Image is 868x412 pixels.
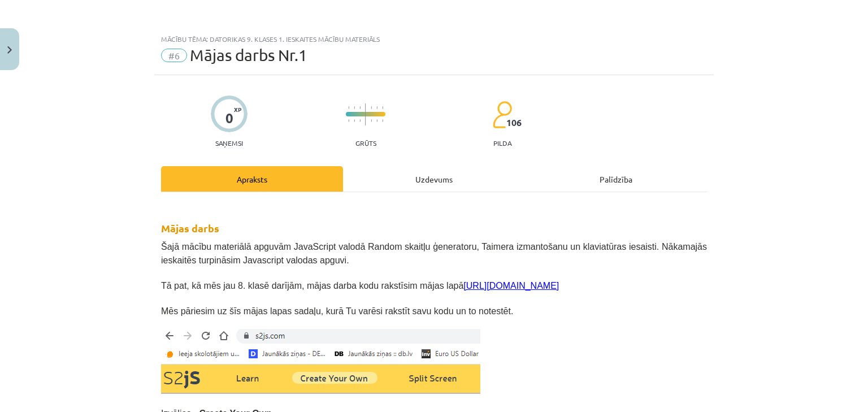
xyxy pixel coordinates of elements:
img: icon-short-line-57e1e144782c952c97e751825c79c345078a6d821885a25fce030b3d8c18986b.svg [359,119,361,122]
div: Mācību tēma: Datorikas 9. klases 1. ieskaites mācību materiāls [161,35,707,43]
img: icon-long-line-d9ea69661e0d244f92f715978eff75569469978d946b2353a9bb055b3ed8787d.svg [365,103,366,125]
img: icon-short-line-57e1e144782c952c97e751825c79c345078a6d821885a25fce030b3d8c18986b.svg [382,119,383,122]
img: icon-short-line-57e1e144782c952c97e751825c79c345078a6d821885a25fce030b3d8c18986b.svg [371,119,372,122]
div: Palīdzība [525,166,707,192]
span: Tā pat, kā mēs jau 8. klasē darījām, mājas darba kodu rakstīsim mājas lapā [161,281,559,290]
img: icon-short-line-57e1e144782c952c97e751825c79c345078a6d821885a25fce030b3d8c18986b.svg [371,106,372,109]
span: Mājas darbs Nr.1 [190,46,307,64]
img: icon-close-lesson-0947bae3869378f0d4975bcd49f059093ad1ed9edebbc8119c70593378902aed.svg [7,46,12,54]
p: Grūts [355,139,376,147]
img: icon-short-line-57e1e144782c952c97e751825c79c345078a6d821885a25fce030b3d8c18986b.svg [348,119,349,122]
span: #6 [161,49,187,62]
a: [URL][DOMAIN_NAME] [463,281,559,290]
p: Saņemsi [211,139,248,147]
div: Apraksts [161,166,343,192]
div: 0 [225,110,233,126]
img: icon-short-line-57e1e144782c952c97e751825c79c345078a6d821885a25fce030b3d8c18986b.svg [354,106,355,109]
img: icon-short-line-57e1e144782c952c97e751825c79c345078a6d821885a25fce030b3d8c18986b.svg [348,106,349,109]
img: students-c634bb4e5e11cddfef0936a35e636f08e4e9abd3cc4e673bd6f9a4125e45ecb1.svg [492,101,512,129]
div: Uzdevums [343,166,525,192]
span: Mēs pāriesim uz šīs mājas lapas sadaļu, kurā Tu varēsi rakstīt savu kodu un to notestēt. [161,306,513,316]
p: pilda [493,139,511,147]
span: 106 [506,118,522,128]
span: XP [234,106,241,112]
img: icon-short-line-57e1e144782c952c97e751825c79c345078a6d821885a25fce030b3d8c18986b.svg [382,106,383,109]
img: icon-short-line-57e1e144782c952c97e751825c79c345078a6d821885a25fce030b3d8c18986b.svg [376,106,377,109]
img: icon-short-line-57e1e144782c952c97e751825c79c345078a6d821885a25fce030b3d8c18986b.svg [354,119,355,122]
img: icon-short-line-57e1e144782c952c97e751825c79c345078a6d821885a25fce030b3d8c18986b.svg [359,106,361,109]
strong: Mājas darbs [161,222,219,235]
img: icon-short-line-57e1e144782c952c97e751825c79c345078a6d821885a25fce030b3d8c18986b.svg [376,119,377,122]
span: Šajā mācību materiālā apguvām JavaScript valodā Random skaitļu ģeneratoru, Taimera izmantošanu un... [161,242,707,265]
